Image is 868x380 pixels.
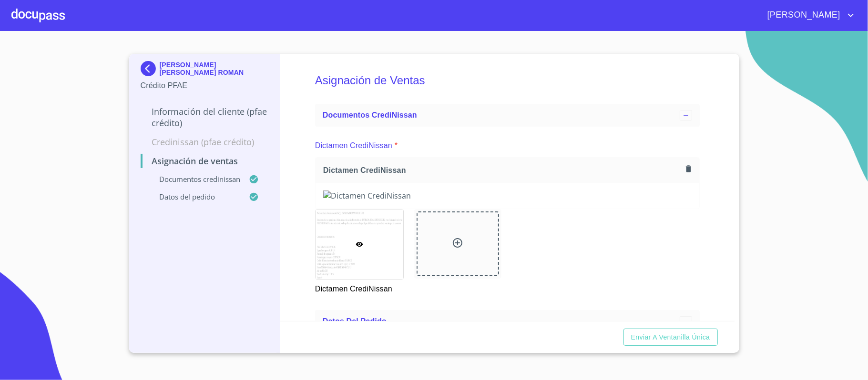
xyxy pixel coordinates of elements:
[315,61,700,100] h5: Asignación de Ventas
[141,61,160,76] img: Docupass spot blue
[631,331,710,343] span: Enviar a Ventanilla única
[315,310,700,333] div: Datos del pedido
[141,106,269,129] p: Información del cliente (PFAE crédito)
[323,111,417,119] span: Documentos CrediNissan
[323,190,692,201] img: Dictamen CrediNissan
[315,140,392,151] p: Dictamen CrediNissan
[323,317,387,325] span: Datos del pedido
[315,104,700,127] div: Documentos CrediNissan
[141,174,249,184] p: Documentos CrediNissan
[141,155,269,167] p: Asignación de Ventas
[160,61,269,76] p: [PERSON_NAME] [PERSON_NAME] ROMAN
[141,80,269,91] p: Crédito PFAE
[315,280,403,295] p: Dictamen CrediNissan
[760,8,857,23] button: account of current user
[623,329,718,346] button: Enviar a Ventanilla única
[760,8,845,23] span: [PERSON_NAME]
[141,136,269,148] p: Credinissan (PFAE crédito)
[141,61,269,80] div: [PERSON_NAME] [PERSON_NAME] ROMAN
[323,165,683,175] span: Dictamen CrediNissan
[141,192,249,201] p: Datos del pedido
